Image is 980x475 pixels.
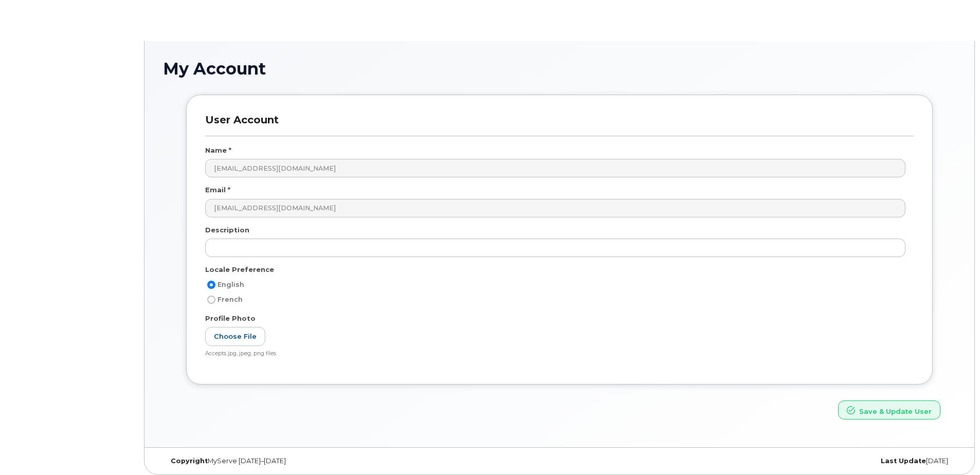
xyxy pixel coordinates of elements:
span: English [217,281,244,288]
label: Profile Photo [205,314,256,323]
h1: My Account [163,60,956,78]
h3: User Account [205,114,914,136]
strong: Copyright [171,457,208,465]
label: Name * [205,145,231,155]
div: MyServe [DATE]–[DATE] [163,457,427,465]
input: French [207,296,215,304]
div: Accepts jpg, jpeg, png files [205,350,905,358]
label: Locale Preference [205,265,274,275]
label: Choose File [205,327,265,346]
label: Description [205,225,249,235]
label: Email * [205,185,230,195]
div: [DATE] [692,457,956,465]
button: Save & Update User [838,400,940,419]
input: English [207,281,215,289]
strong: Last Update [881,457,926,465]
span: French [217,296,243,303]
